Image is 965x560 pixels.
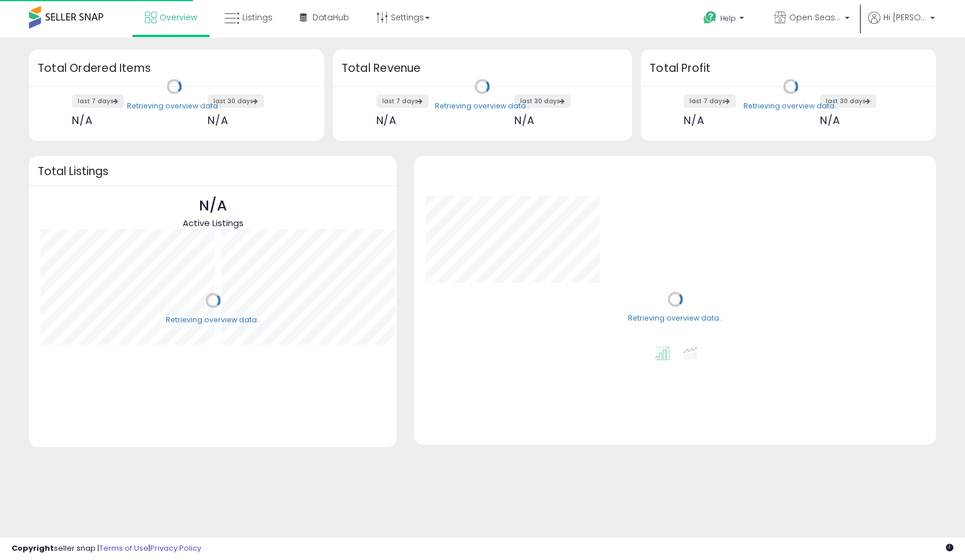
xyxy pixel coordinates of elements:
[868,12,935,38] a: Hi [PERSON_NAME]
[435,101,529,111] div: Retrieving overview data..
[720,13,736,23] span: Help
[883,12,927,23] span: Hi [PERSON_NAME]
[242,12,273,23] span: Listings
[628,314,723,324] div: Retrieving overview data..
[166,315,260,325] div: Retrieving overview data..
[694,2,756,38] a: Help
[159,12,197,23] span: Overview
[703,10,717,25] i: Get Help
[313,12,349,23] span: DataHub
[127,101,222,111] div: Retrieving overview data..
[743,101,838,111] div: Retrieving overview data..
[789,12,841,23] span: Open Seasons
